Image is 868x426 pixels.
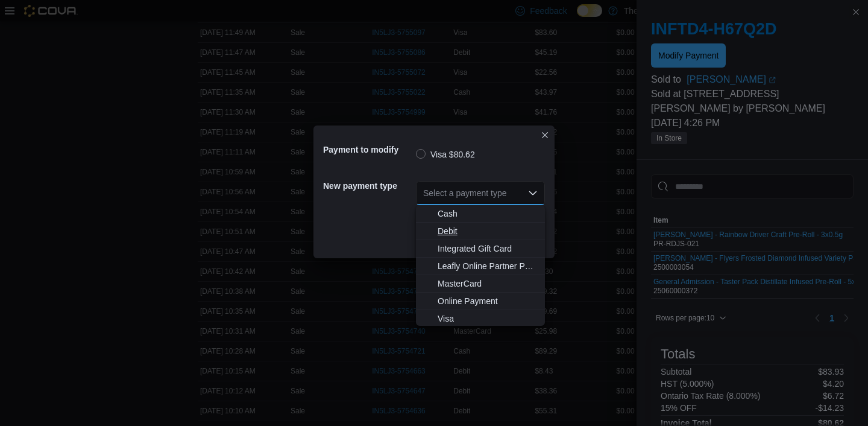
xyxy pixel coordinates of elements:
button: Online Payment [416,293,545,310]
button: MasterCard [416,275,545,293]
button: Debit [416,223,545,240]
span: Cash [438,208,538,220]
span: Online Payment [438,295,538,307]
input: Accessible screen reader label [423,186,424,200]
button: Visa [416,310,545,328]
span: Debit [438,225,538,237]
span: Leafly Online Partner Payment [438,260,538,272]
span: Integrated Gift Card [438,243,538,255]
button: Leafly Online Partner Payment [416,258,545,275]
button: Closes this modal window [538,128,552,142]
button: Cash [416,205,545,223]
span: MasterCard [438,278,538,290]
h5: New payment type [323,174,414,198]
h5: Payment to modify [323,138,414,162]
div: Choose from the following options [416,205,545,328]
button: Integrated Gift Card [416,240,545,258]
span: Visa [438,313,538,325]
button: Close list of options [528,188,538,198]
label: Visa $80.62 [416,147,475,162]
